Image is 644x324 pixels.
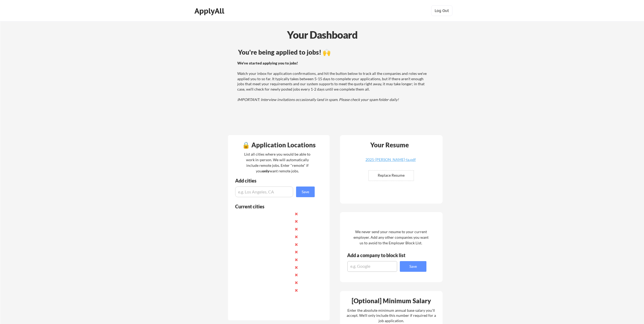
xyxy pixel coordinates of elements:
div: Your Dashboard [1,27,644,42]
div: 2025-[PERSON_NAME]-ta.pdf [359,158,422,161]
em: IMPORTANT: Interview invitations occasionally land in spam. Please check your spam folder daily! [237,97,399,102]
button: Log Out [431,5,452,16]
div: You're being applied to jobs! 🙌 [238,49,430,55]
strong: only [262,169,269,173]
div: ApplyAll [194,6,226,15]
button: Save [296,187,315,197]
div: We never send your resume to your current employer. Add any other companies you want us to avoid ... [353,229,429,246]
div: Current cities [235,204,309,209]
button: Save [400,261,426,272]
div: [Optional] Minimum Salary [342,298,441,304]
div: Add cities [235,178,316,183]
div: Your Resume [363,142,416,148]
input: e.g. Los Angeles, CA [235,187,293,197]
div: List all cities where you would be able to work in-person. We will automatically include remote j... [241,151,314,174]
div: Watch your inbox for application confirmations, and hit the button below to track all the compani... [237,60,429,102]
div: 🔒 Application Locations [229,142,328,148]
strong: We've started applying you to jobs! [237,61,298,65]
a: 2025-[PERSON_NAME]-ta.pdf [359,158,422,166]
div: Add a company to block list [347,253,414,258]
